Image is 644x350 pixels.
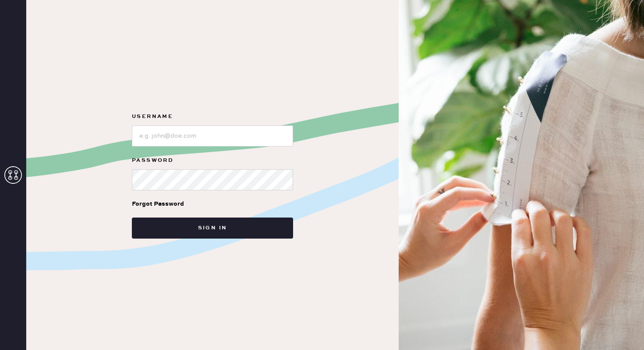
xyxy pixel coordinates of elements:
input: e.g. john@doe.com [132,125,293,146]
label: Password [132,155,293,166]
button: Sign in [132,218,293,239]
label: Username [132,111,293,122]
div: Forgot Password [132,199,184,209]
a: Forgot Password [132,190,184,218]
